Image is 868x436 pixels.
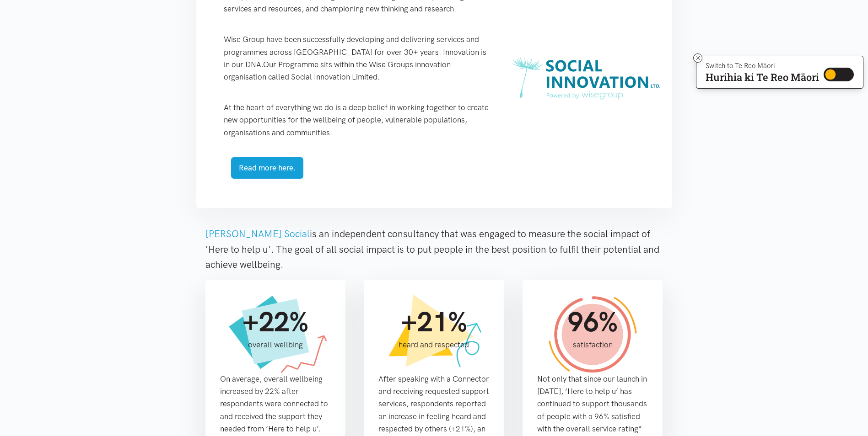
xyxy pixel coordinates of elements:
b: +22% [243,305,308,339]
p: heard and respected [389,339,479,351]
b: +21% [401,305,467,339]
p: Hurihia ki Te Reo Māori [706,73,819,81]
p: Wise Group have been successfully developing and delivering services and programmes across [GEOGR... [224,33,492,83]
a: Read more here. [231,157,303,179]
b: 96% [567,305,617,339]
p: Not only that since our launch in [DATE], ‘Here to help u’ has continued to support thousands of ... [537,373,648,435]
a: [PERSON_NAME] Social [205,228,310,239]
p: satisfaction [548,339,637,351]
p: overall wellbing [231,339,320,351]
p: is an independent consultancy that was engaged to measure the social impact of 'Here to help u'. ... [205,226,663,272]
p: At the heart of everything we do is a deep belief in working together to create new opportunities... [224,101,492,139]
p: Switch to Te Reo Māori [706,63,819,69]
p: On average, overall wellbeing increased by 22% after respondents were connected to and received t... [220,373,331,435]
